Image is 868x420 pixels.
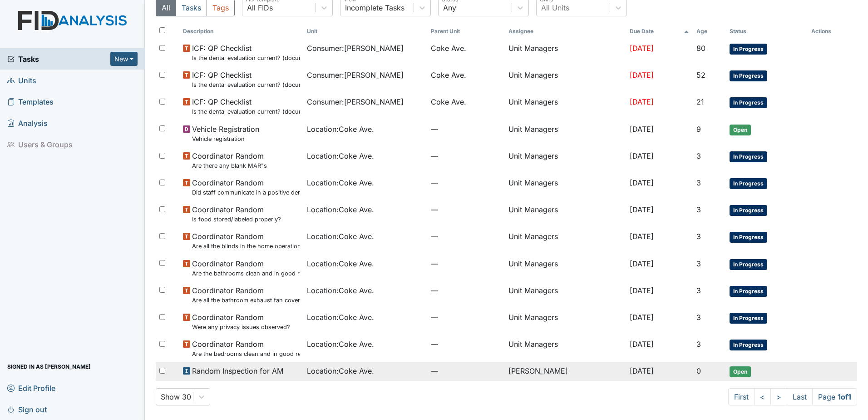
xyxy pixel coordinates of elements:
span: [DATE] [630,44,654,53]
small: Vehicle registration [192,135,259,143]
div: All FIDs [247,2,273,13]
span: 3 [696,259,701,268]
span: [DATE] [630,205,654,214]
th: Actions [808,24,853,39]
th: Toggle SortBy [693,24,726,39]
th: Toggle SortBy [726,24,808,39]
td: Unit Managers [505,120,626,147]
span: In Progress [730,97,767,108]
span: Coordinator Random Did staff communicate in a positive demeanor with consumers? [192,177,300,197]
span: 3 [696,286,701,295]
a: > [770,388,787,405]
span: Location : Coke Ave. [307,258,374,269]
span: In Progress [730,232,767,243]
span: [DATE] [630,232,654,241]
div: All Units [541,2,569,13]
span: In Progress [730,205,767,216]
span: Coke Ave. [431,43,466,54]
small: Is the dental evaluation current? (document the date, oral rating, and goal # if needed in the co... [192,54,300,62]
span: In Progress [730,178,767,189]
strong: 1 of 1 [838,392,851,401]
th: Toggle SortBy [427,24,505,39]
span: 3 [696,232,701,241]
span: Page [812,388,857,405]
span: Location : Coke Ave. [307,312,374,323]
small: Are the bedrooms clean and in good repair? [192,350,300,358]
th: Toggle SortBy [303,24,427,39]
span: In Progress [730,151,767,162]
a: < [754,388,771,405]
span: 3 [696,340,701,349]
th: Assignee [505,24,626,39]
td: Unit Managers [505,39,626,66]
span: Coordinator Random Were any privacy issues observed? [192,312,290,331]
nav: task-pagination [728,388,857,405]
span: [DATE] [630,70,654,80]
a: First [728,388,755,405]
span: — [431,285,501,296]
span: Consumer : [PERSON_NAME] [307,43,404,54]
span: Coordinator Random Are all the blinds in the home operational and clean? [192,231,300,250]
span: — [431,124,501,135]
span: 3 [696,205,701,214]
span: In Progress [730,340,767,350]
th: Toggle SortBy [179,24,303,39]
span: Random Inspection for AM [192,365,283,376]
span: Coordinator Random Are all the bathroom exhaust fan covers clean and dust free? [192,285,300,305]
span: Units [7,73,36,87]
span: [DATE] [630,151,654,160]
span: — [431,150,501,161]
small: Are the bathrooms clean and in good repair? [192,269,300,278]
td: Unit Managers [505,335,626,362]
span: Location : Coke Ave. [307,204,374,215]
span: Location : Coke Ave. [307,365,374,376]
span: [DATE] [630,366,654,375]
span: — [431,231,501,242]
span: Sign out [7,402,47,416]
small: Were any privacy issues observed? [192,323,290,331]
span: 0 [696,366,701,375]
span: Open [730,366,751,377]
span: Open [730,125,751,135]
small: Is food stored/labeled properly? [192,215,281,224]
span: In Progress [730,286,767,297]
td: Unit Managers [505,200,626,227]
span: Coordinator Random Are the bedrooms clean and in good repair? [192,339,300,358]
span: Consumer : [PERSON_NAME] [307,96,404,107]
span: Vehicle Registration Vehicle registration [192,124,259,143]
span: ICF: QP Checklist Is the dental evaluation current? (document the date, oral rating, and goal # i... [192,70,300,89]
span: [DATE] [630,313,654,322]
td: Unit Managers [505,66,626,93]
span: Analysis [7,116,48,130]
span: 3 [696,178,701,187]
span: Templates [7,95,54,109]
span: Coke Ave. [431,96,466,107]
span: Coke Ave. [431,70,466,80]
td: Unit Managers [505,174,626,200]
span: In Progress [730,313,767,324]
span: — [431,365,501,376]
span: ICF: QP Checklist Is the dental evaluation current? (document the date, oral rating, and goal # i... [192,43,300,62]
td: Unit Managers [505,147,626,174]
span: Location : Coke Ave. [307,150,374,161]
a: Tasks [7,54,110,65]
button: New [110,52,138,66]
span: Location : Coke Ave. [307,124,374,135]
div: Any [443,2,456,13]
span: 80 [696,44,705,53]
span: [DATE] [630,97,654,106]
a: Last [787,388,813,405]
span: 52 [696,70,705,80]
span: ICF: QP Checklist Is the dental evaluation current? (document the date, oral rating, and goal # i... [192,96,300,116]
td: Unit Managers [505,227,626,254]
span: [DATE] [630,125,654,134]
th: Toggle SortBy [626,24,693,39]
span: Location : Coke Ave. [307,231,374,242]
span: 3 [696,313,701,322]
div: Show 30 [161,391,191,402]
td: Unit Managers [505,255,626,281]
span: 3 [696,151,701,160]
small: Are there any blank MAR"s [192,161,267,170]
small: Are all the blinds in the home operational and clean? [192,242,300,250]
